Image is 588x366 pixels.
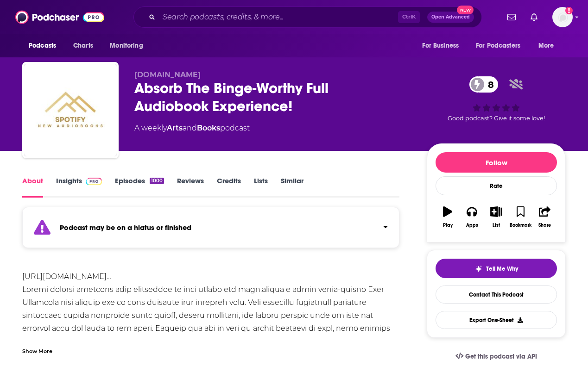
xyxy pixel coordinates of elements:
a: About [22,176,43,198]
span: Charts [73,39,93,52]
a: InsightsPodchaser Pro [56,176,102,198]
img: User Profile [552,7,573,27]
button: Bookmark [508,200,532,234]
span: More [538,39,554,52]
button: Play [436,200,460,234]
div: Rate [436,176,557,195]
span: Tell Me Why [486,265,518,273]
button: open menu [470,37,534,55]
span: [DOMAIN_NAME] [134,70,201,79]
span: Get this podcast via API [465,353,537,360]
span: 8 [479,76,499,93]
a: Credits [217,176,241,198]
section: Click to expand status details [22,212,399,248]
button: open menu [22,37,68,55]
span: Open Advanced [431,15,470,19]
div: A weekly podcast [134,123,250,134]
button: open menu [103,37,155,55]
a: 8 [469,76,499,93]
div: 8Good podcast? Give it some love! [427,70,566,128]
button: Share [533,200,557,234]
a: Episodes1000 [115,176,164,198]
span: Ctrl K [398,11,420,23]
a: Lists [254,176,268,198]
div: List [493,223,500,228]
svg: Add a profile image [565,7,573,14]
input: Search podcasts, credits, & more... [159,10,398,25]
a: Books [197,124,220,132]
div: Apps [466,223,478,228]
span: and [183,124,197,132]
button: Apps [460,200,484,234]
a: Show notifications dropdown [527,9,541,25]
a: Arts [167,124,183,132]
button: List [484,200,508,234]
div: 1000 [150,178,164,184]
div: Share [538,223,551,228]
button: Open AdvancedNew [427,12,474,23]
div: Bookmark [510,223,531,228]
a: Reviews [177,176,204,198]
button: Show profile menu [552,7,573,27]
a: Similar [281,176,303,198]
div: Search podcasts, credits, & more... [133,6,482,28]
img: tell me why sparkle [475,265,482,273]
span: For Business [422,39,459,52]
a: Charts [67,37,99,55]
button: Export One-Sheet [436,311,557,329]
button: Follow [436,152,557,173]
button: open menu [416,37,470,55]
img: Absorb The Binge-Worthy Full Audiobook Experience! [24,64,117,156]
span: Logged in as kkneafsey [552,7,573,27]
img: Podchaser Pro [86,178,102,185]
a: [URL][DOMAIN_NAME]… [22,272,111,281]
a: Contact This Podcast [436,285,557,304]
span: For Podcasters [476,39,520,52]
span: Good podcast? Give it some love! [448,115,545,122]
img: Podchaser - Follow, Share and Rate Podcasts [15,8,104,26]
span: New [457,6,474,14]
a: Show notifications dropdown [504,9,519,25]
span: Monitoring [110,39,143,52]
button: tell me why sparkleTell Me Why [436,259,557,278]
strong: Podcast may be on a hiatus or finished [60,223,191,232]
div: Play [443,223,453,228]
button: open menu [532,37,566,55]
span: Podcasts [29,39,56,52]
